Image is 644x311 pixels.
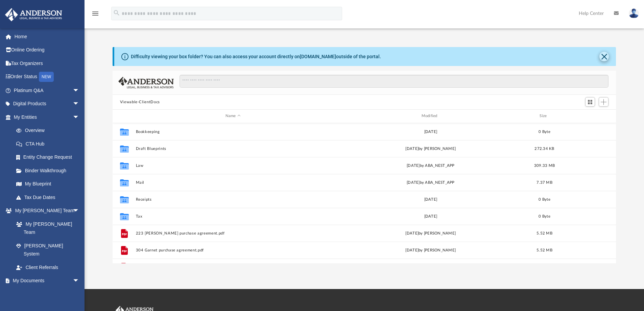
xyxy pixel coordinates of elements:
a: Platinum Q&Aarrow_drop_down [5,84,90,97]
a: [DOMAIN_NAME] [300,54,336,59]
div: NEW [39,72,54,82]
a: Order StatusNEW [5,70,90,84]
span: 272.34 KB [534,147,554,150]
i: menu [91,9,99,18]
button: 223 [PERSON_NAME] purchase agreement.pdf [136,231,330,236]
button: Receipts [136,197,330,202]
div: [DATE] [333,196,528,202]
a: Box [9,287,83,301]
div: Size [531,113,558,119]
div: [DATE] by ABA_NEST_APP [333,179,528,185]
a: [PERSON_NAME] System [9,239,86,261]
a: CTA Hub [9,137,90,151]
button: Tax [136,214,330,219]
i: search [113,9,120,17]
span: arrow_drop_down [73,84,86,97]
a: Online Ordering [5,43,90,57]
div: Modified [333,113,528,119]
button: Close [599,52,609,61]
button: More options [577,228,593,238]
span: 0 Byte [539,197,550,201]
button: 304 Garnet purchase agreement.pdf [136,248,330,252]
div: [DATE] [333,129,528,135]
a: Overview [9,124,90,137]
img: Anderson Advisors Platinum Portal [3,8,64,21]
a: Client Referrals [9,261,86,274]
span: 5.52 MB [536,231,552,235]
a: menu [91,13,99,18]
div: Difficulty viewing your box folder? You can also access your account directly on outside of the p... [131,53,381,60]
button: Mail [136,180,330,185]
span: 309.33 MB [534,163,555,167]
button: Bookkeeping [136,130,330,134]
button: More options [577,262,593,272]
button: Switch to Grid View [585,97,595,107]
a: Entity Change Request [9,151,90,164]
span: arrow_drop_down [73,204,86,218]
div: [DATE] by [PERSON_NAME] [333,230,528,236]
a: Digital Productsarrow_drop_down [5,97,90,111]
a: My Entitiesarrow_drop_down [5,110,90,124]
button: Law [136,163,330,168]
span: 0 Byte [539,214,550,218]
span: 7.37 MB [536,180,552,184]
div: id [116,113,133,119]
button: Add [599,97,609,107]
div: id [561,113,608,119]
div: [DATE] by [PERSON_NAME] [333,247,528,253]
a: Binder Walkthrough [9,164,90,177]
input: Search files and folders [180,75,609,88]
a: Tax Organizers [5,57,90,70]
a: Tax Due Dates [9,191,90,204]
button: More options [577,245,593,255]
div: grid [113,123,616,263]
span: arrow_drop_down [73,110,86,124]
span: arrow_drop_down [73,274,86,288]
div: [DATE] by [PERSON_NAME] [333,146,528,152]
img: User Pic [629,8,639,18]
a: My Blueprint [9,177,86,191]
div: [DATE] by ABA_NEST_APP [333,162,528,169]
div: Name [135,113,330,119]
span: 5.52 MB [536,248,552,252]
span: arrow_drop_down [73,97,86,111]
a: My [PERSON_NAME] Team [9,217,83,239]
a: My [PERSON_NAME] Teamarrow_drop_down [5,204,86,218]
a: My Documentsarrow_drop_down [5,274,86,288]
span: 0 Byte [539,130,550,133]
a: Home [5,30,90,43]
button: Viewable-ClientDocs [120,99,160,105]
button: Draft Blueprints [136,147,330,151]
div: [DATE] [333,213,528,219]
